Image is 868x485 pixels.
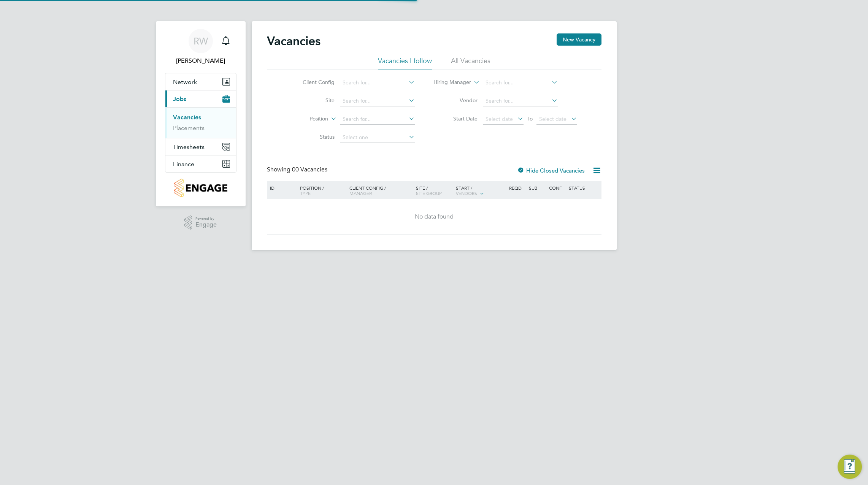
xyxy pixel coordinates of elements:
span: Vendors [456,190,477,196]
span: Type [300,190,311,196]
div: Showing [267,166,329,174]
span: RW [194,36,208,46]
span: Engage [195,222,217,228]
span: Site Group [416,190,442,196]
div: ID [268,181,295,194]
button: Finance [165,155,236,172]
input: Search for... [340,114,415,125]
input: Select one [340,132,415,143]
div: No data found [268,213,600,221]
li: Vacancies I follow [378,56,432,70]
span: Rhys Williams [165,56,236,65]
input: Search for... [340,78,415,88]
div: Site / [414,181,454,200]
button: Engage Resource Center [838,455,862,479]
span: Finance [173,160,194,168]
label: Position [284,115,328,123]
span: Timesheets [173,143,205,151]
label: Status [291,133,335,140]
span: Jobs [173,95,186,103]
a: Powered byEngage [184,216,217,230]
label: Hiring Manager [427,79,471,86]
input: Search for... [483,96,558,106]
button: New Vacancy [557,33,601,46]
a: RW[PERSON_NAME] [165,29,236,65]
label: Vendor [434,97,478,104]
nav: Main navigation [156,21,246,206]
span: Manager [349,190,372,196]
div: Reqd [507,181,527,194]
span: Select date [486,116,513,122]
div: Position / [294,181,348,200]
label: Client Config [291,79,335,86]
button: Timesheets [165,138,236,155]
span: Network [173,78,197,86]
label: Site [291,97,335,104]
div: Status [567,181,600,194]
a: Vacancies [173,114,201,121]
input: Search for... [340,96,415,106]
input: Search for... [483,78,558,88]
a: Go to home page [165,179,236,197]
h2: Vacancies [267,33,321,49]
div: Sub [527,181,547,194]
span: Powered by [195,216,217,222]
div: Start / [454,181,507,200]
div: Client Config / [348,181,414,200]
img: countryside-properties-logo-retina.png [174,179,227,197]
div: Conf [547,181,567,194]
a: Placements [173,124,205,132]
button: Network [165,73,236,90]
label: Start Date [434,115,478,122]
div: Jobs [165,107,236,138]
li: All Vacancies [451,56,490,70]
span: Select date [539,116,567,122]
span: To [525,114,535,124]
span: 00 Vacancies [292,166,327,173]
label: Hide Closed Vacancies [517,167,585,174]
button: Jobs [165,90,236,107]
